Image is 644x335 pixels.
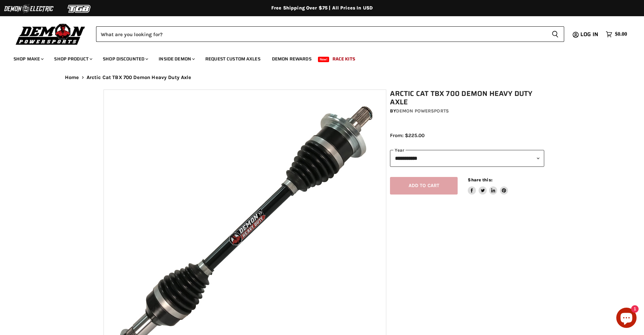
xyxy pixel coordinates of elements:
[87,75,191,80] span: Arctic Cat TBX 700 Demon Heavy Duty Axle
[396,108,449,114] a: Demon Powersports
[51,5,593,11] div: Free Shipping Over $75 | All Prices In USD
[390,107,544,115] div: by
[14,22,88,46] img: Demon Powersports
[51,75,593,80] nav: Breadcrumbs
[390,132,424,138] span: From: $225.00
[390,150,544,166] select: year
[267,52,317,66] a: Demon Rewards
[96,26,546,42] input: Search
[318,57,329,62] span: New!
[580,30,598,38] span: Log in
[468,177,492,182] span: Share this:
[65,75,79,80] a: Home
[577,31,602,37] a: Log in
[200,52,266,66] a: Request Custom Axles
[3,2,54,15] img: Demon Electric Logo 2
[8,52,48,66] a: Shop Make
[390,89,544,106] h1: Arctic Cat TBX 700 Demon Heavy Duty Axle
[154,52,199,66] a: Inside Demon
[614,308,639,330] inbox-online-store-chat: Shopify online store chat
[96,26,564,42] form: Product
[98,52,152,66] a: Shop Discounted
[602,29,630,39] a: $0.00
[54,2,105,15] img: TGB Logo 2
[327,52,360,66] a: Race Kits
[49,52,96,66] a: Shop Product
[615,31,627,37] span: $0.00
[468,177,508,195] aside: Share this:
[546,26,564,42] button: Search
[8,49,625,66] ul: Main menu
